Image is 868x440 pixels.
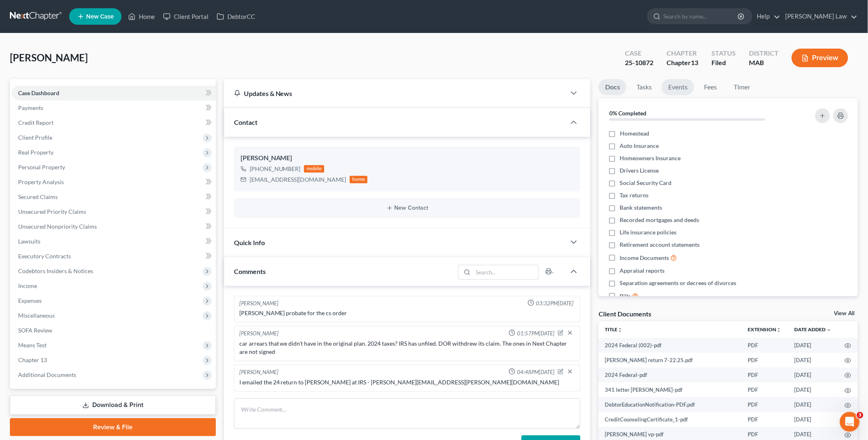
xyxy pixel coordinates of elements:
[792,49,848,67] button: Preview
[620,254,669,262] span: Income Documents
[239,339,576,356] div: car arrears that we didn't have in the original plan. 2024 taxes? IRS has unfiled. DOR withdrew i...
[748,326,781,332] a: Extensionunfold_more
[788,382,838,397] td: [DATE]
[788,353,838,367] td: [DATE]
[620,142,659,150] span: Auto Insurance
[788,412,838,427] td: [DATE]
[18,208,86,215] span: Unsecured Priority Claims
[18,193,58,200] span: Secured Claims
[536,300,573,307] span: 03:32PM[DATE]
[159,9,213,24] a: Client Portal
[234,89,556,98] div: Updates & News
[620,204,662,212] span: Bank statements
[727,79,757,95] a: Timer
[599,412,742,427] td: CreditCounselingCertificate_1-pdf
[620,228,677,236] span: Life insurance policies
[857,412,863,419] span: 3
[18,104,43,111] span: Payments
[599,382,742,397] td: 341 letter [PERSON_NAME]-pdf
[711,49,736,58] div: Status
[234,118,257,126] span: Contact
[18,253,71,260] span: Executory Contracts
[667,58,698,68] div: Chapter
[781,9,858,24] a: [PERSON_NAME] Law
[742,367,788,382] td: PDF
[239,300,278,307] div: [PERSON_NAME]
[18,327,52,334] span: SOFA Review
[625,58,653,68] div: 25-10872
[213,9,259,24] a: DebtorCC
[12,175,216,190] a: Property Analysis
[18,312,55,319] span: Miscellaneous
[788,397,838,412] td: [DATE]
[10,51,88,63] span: [PERSON_NAME]
[618,328,623,332] i: unfold_more
[667,49,698,58] div: Chapter
[241,153,574,163] div: [PERSON_NAME]
[599,338,742,353] td: 2024 Federal (002)-pdf
[12,86,216,101] a: Case Dashboard
[250,176,346,184] div: [EMAIL_ADDRESS][DOMAIN_NAME]
[18,371,76,378] span: Additional Documents
[788,367,838,382] td: [DATE]
[18,282,37,289] span: Income
[742,382,788,397] td: PDF
[12,115,216,130] a: Credit Report
[239,330,278,338] div: [PERSON_NAME]
[840,412,860,432] iframe: Intercom live chat
[18,238,40,245] span: Lawsuits
[18,149,54,156] span: Real Property
[234,267,266,275] span: Comments
[18,297,42,304] span: Expenses
[620,216,700,224] span: Recorded mortgages and deeds
[827,328,832,332] i: expand_more
[239,368,278,377] div: [PERSON_NAME]
[599,309,651,318] div: Client Documents
[753,9,781,24] a: Help
[795,326,832,332] a: Date Added expand_more
[12,234,216,249] a: Lawsuits
[620,241,700,249] span: Retirement account statements
[239,309,576,317] div: [PERSON_NAME] probate for the cs order
[517,368,554,376] span: 04:48PM[DATE]
[697,79,724,95] a: Fees
[620,129,649,138] span: Homestead
[742,353,788,367] td: PDF
[742,412,788,427] td: PDF
[18,119,54,126] span: Credit Report
[12,249,216,264] a: Executory Contracts
[86,14,114,20] span: New Case
[12,204,216,219] a: Unsecured Priority Claims
[12,190,216,204] a: Secured Claims
[599,367,742,382] td: 2024 Federal-pdf
[620,166,659,175] span: Drivers License
[18,356,47,363] span: Chapter 13
[599,397,742,412] td: DebtorEducationNotification-PDF.pdf
[18,342,47,349] span: Means Test
[625,49,653,58] div: Case
[18,178,64,185] span: Property Analysis
[620,292,631,300] span: Bills
[620,191,649,199] span: Tax returns
[124,9,159,24] a: Home
[662,79,694,95] a: Events
[304,165,325,173] div: mobile
[10,418,216,436] a: Review & File
[711,58,736,68] div: Filed
[473,265,539,279] input: Search...
[749,49,779,58] div: District
[749,58,779,68] div: MAB
[10,396,216,415] a: Download & Print
[250,165,301,173] div: [PHONE_NUMBER]
[664,9,739,24] input: Search by name...
[630,79,658,95] a: Tasks
[620,154,681,162] span: Homeowners Insurance
[599,353,742,367] td: [PERSON_NAME] return 7-22.25.pdf
[18,134,52,141] span: Client Profile
[12,101,216,115] a: Payments
[18,223,97,230] span: Unsecured Nonpriority Claims
[517,330,554,337] span: 01:57PM[DATE]
[239,378,576,386] div: I emailed the 24 return to [PERSON_NAME] at IRS - [PERSON_NAME][EMAIL_ADDRESS][PERSON_NAME][DOMAI...
[599,79,627,95] a: Docs
[241,205,574,211] button: New Contact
